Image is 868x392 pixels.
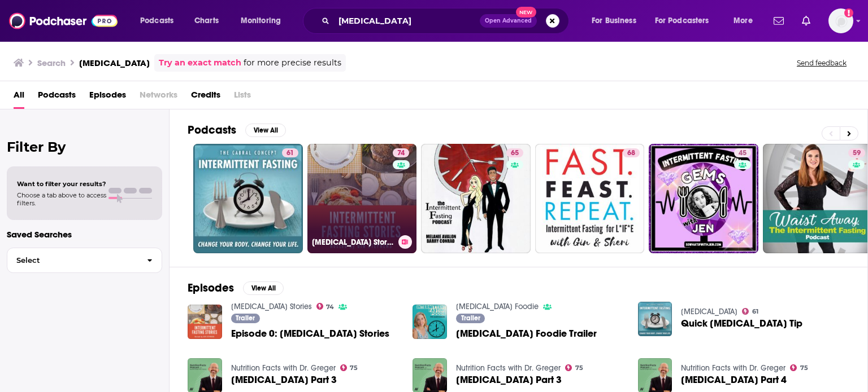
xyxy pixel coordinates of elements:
a: 65 [421,144,531,253]
a: Credits [191,86,220,109]
svg: Add a profile image [844,8,853,17]
a: 75 [565,364,583,371]
span: Lists [234,86,251,109]
span: [MEDICAL_DATA] Part 3 [231,375,337,385]
button: open menu [726,12,767,30]
a: Episode 0: Intermittent Fasting Stories [231,329,389,338]
a: Show notifications dropdown [797,11,815,30]
span: 75 [350,365,358,371]
a: Intermittent Fasting Foodie Trailer [456,329,597,338]
span: [MEDICAL_DATA] Part 4 [681,375,787,385]
a: EpisodesView All [188,281,284,295]
button: Send feedback [793,58,850,68]
span: More [734,13,753,29]
a: Nutrition Facts with Dr. Greger [231,363,336,373]
button: Open AdvancedNew [480,14,537,28]
span: 75 [800,365,808,371]
h3: Search [37,58,66,68]
a: Intermittent Fasting Part 4 [681,375,787,385]
span: 65 [511,148,519,159]
span: Episode 0: [MEDICAL_DATA] Stories [231,329,389,338]
a: Intermittent Fasting Foodie [456,302,539,311]
button: View All [243,281,284,295]
a: 68 [535,144,645,253]
span: Choose a tab above to access filters. [17,191,106,207]
a: PodcastsView All [188,123,286,137]
span: Open Advanced [485,18,532,24]
a: 75 [790,364,808,371]
span: For Podcasters [655,13,709,29]
a: 61 [193,144,303,253]
span: 68 [627,148,635,159]
img: Quick Intermittent Fasting Tip [638,302,672,336]
a: Quick Intermittent Fasting Tip [681,319,802,328]
span: Trailer [461,315,480,321]
span: Logged in as NickG [828,8,853,33]
span: Select [7,257,138,264]
span: 59 [853,148,861,159]
span: Quick [MEDICAL_DATA] Tip [681,319,802,328]
a: 45 [734,148,751,157]
span: [MEDICAL_DATA] Foodie Trailer [456,329,597,338]
button: open menu [233,12,296,30]
span: For Business [592,13,636,29]
button: open menu [648,12,726,30]
a: 61 [282,148,298,157]
span: 74 [326,305,334,310]
a: 68 [623,148,640,157]
span: Networks [140,86,177,109]
h3: [MEDICAL_DATA] [79,58,150,68]
a: Intermittent Fasting [681,307,737,316]
a: Show notifications dropdown [769,11,788,30]
img: Episode 0: Intermittent Fasting Stories [188,305,222,339]
span: Trailer [236,315,255,321]
a: All [14,86,24,109]
button: open menu [132,12,188,30]
a: 75 [340,364,358,371]
span: New [516,7,536,17]
img: Intermittent Fasting Foodie Trailer [413,305,447,339]
a: Charts [187,12,225,30]
p: Saved Searches [7,229,162,240]
a: 74 [393,148,409,157]
button: Select [7,248,162,273]
button: open menu [584,12,650,30]
a: 59 [848,148,865,157]
img: User Profile [828,8,853,33]
a: Podcasts [38,86,76,109]
button: View All [245,124,286,137]
span: [MEDICAL_DATA] Part 3 [456,375,562,385]
a: Intermittent Fasting Part 3 [231,375,337,385]
a: Podchaser - Follow, Share and Rate Podcasts [9,10,118,32]
button: Show profile menu [828,8,853,33]
a: Intermittent Fasting Part 3 [456,375,562,385]
a: Episodes [89,86,126,109]
a: Nutrition Facts with Dr. Greger [456,363,561,373]
span: 75 [575,365,583,371]
a: Nutrition Facts with Dr. Greger [681,363,785,373]
span: 45 [739,148,747,159]
span: Podcasts [140,13,173,29]
h3: [MEDICAL_DATA] Stories [312,237,394,247]
a: Intermittent Fasting Stories [231,302,312,311]
span: for more precise results [244,56,341,69]
div: Search podcasts, credits, & more... [314,8,580,34]
input: Search podcasts, credits, & more... [334,12,480,30]
a: 45 [649,144,758,253]
h2: Podcasts [188,123,236,137]
span: Charts [194,13,219,29]
h2: Episodes [188,281,234,295]
a: 74[MEDICAL_DATA] Stories [307,144,417,253]
span: Want to filter your results? [17,180,106,188]
a: 65 [506,148,523,157]
h2: Filter By [7,139,162,155]
span: 61 [287,148,294,159]
a: 74 [316,303,335,310]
